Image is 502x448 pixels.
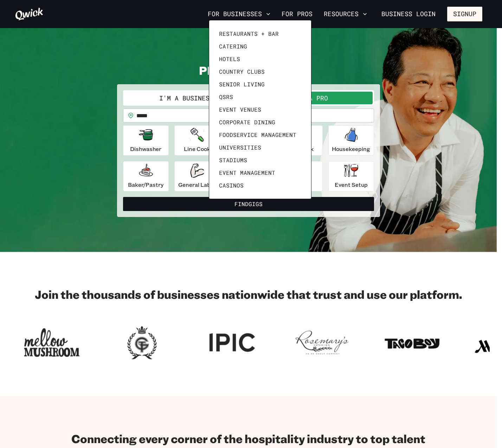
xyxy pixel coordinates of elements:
span: Event Venues [219,106,261,113]
span: Casinos [219,182,244,189]
span: Hotels [219,55,240,62]
span: Corporate Dining [219,119,275,126]
span: Senior Living [219,81,265,88]
span: Stadiums [219,157,247,164]
span: Country Clubs [219,68,265,75]
span: Universities [219,144,261,151]
span: Restaurants + Bar [219,30,279,37]
span: Foodservice Management [219,131,296,138]
span: QSRs [219,93,233,100]
span: Catering [219,43,247,50]
span: Event Management [219,169,275,176]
